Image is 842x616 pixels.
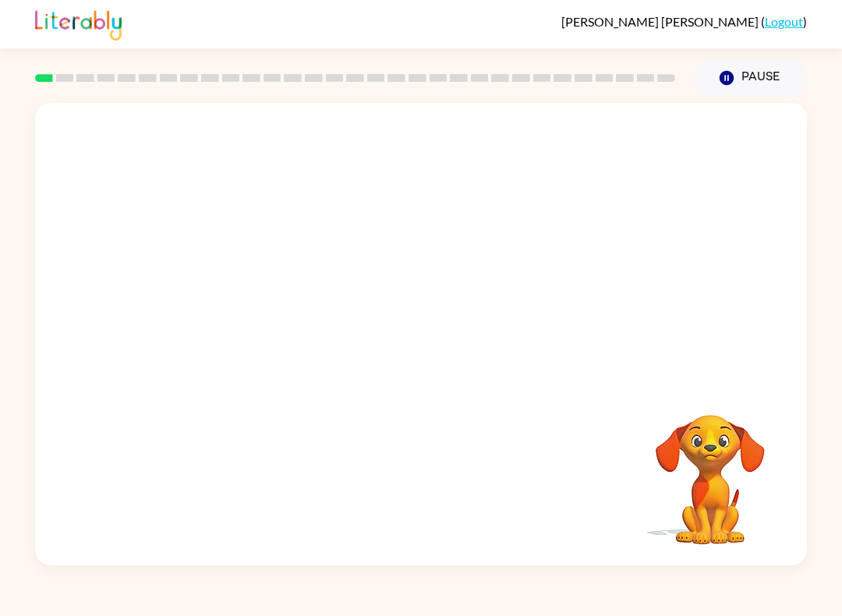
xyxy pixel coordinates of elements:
[561,14,761,29] span: [PERSON_NAME] [PERSON_NAME]
[561,14,807,29] div: ( )
[35,6,122,41] img: Literably
[694,60,807,96] button: Pause
[765,14,803,29] a: Logout
[632,391,788,547] video: Your browser must support playing .mp4 files to use Literably. Please try using another browser.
